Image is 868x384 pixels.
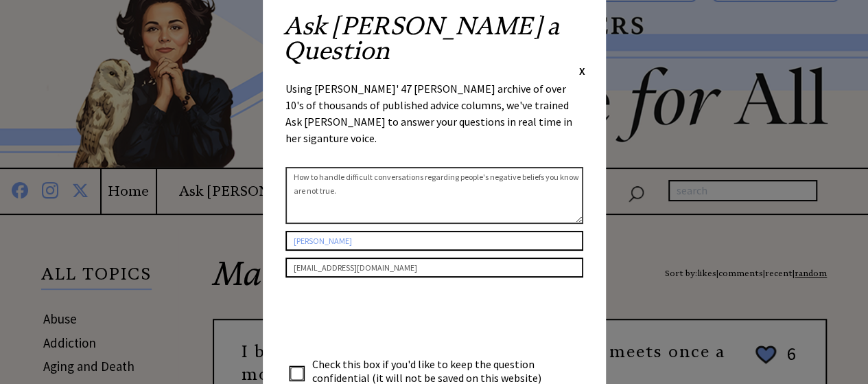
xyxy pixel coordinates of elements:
[285,231,583,251] input: Your Name or Nickname (Optional)
[285,291,494,345] iframe: reCAPTCHA
[285,80,583,160] div: Using [PERSON_NAME]' 47 [PERSON_NAME] archive of over 10's of thousands of published advice colum...
[579,64,585,78] span: X
[285,258,583,278] input: Your Email Address (Optional if you would like notifications on this post)
[283,14,585,63] h2: Ask [PERSON_NAME] a Question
